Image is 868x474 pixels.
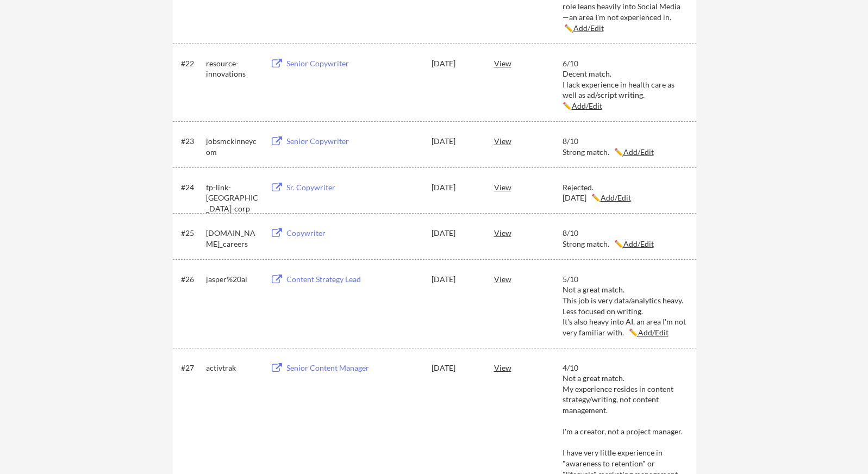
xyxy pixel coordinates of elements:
[432,228,479,239] div: [DATE]
[432,274,479,285] div: [DATE]
[206,363,260,373] div: activtrak
[432,363,479,373] div: [DATE]
[494,223,563,242] div: View
[206,228,260,249] div: [DOMAIN_NAME]_careers
[638,328,669,337] u: Add/Edit
[494,53,563,73] div: View
[494,177,563,197] div: View
[432,182,479,193] div: [DATE]
[432,136,479,147] div: [DATE]
[286,228,421,239] div: Copywriter
[181,58,202,69] div: #22
[181,274,202,285] div: #26
[494,358,563,377] div: View
[623,239,654,248] u: Add/Edit
[286,58,421,69] div: Senior Copywriter
[563,274,686,338] div: 5/10 Not a great match. This job is very data/analytics heavy. Less focused on writing. It's also...
[286,363,421,373] div: Senior Content Manager
[181,228,202,239] div: #25
[286,182,421,193] div: Sr. Copywriter
[206,136,260,157] div: jobsmckinneycom
[432,58,479,69] div: [DATE]
[206,182,260,214] div: tp-link-[GEOGRAPHIC_DATA]-corp
[181,182,202,193] div: #24
[181,136,202,147] div: #23
[601,193,631,202] u: Add/Edit
[206,274,260,285] div: jasper%20ai
[573,23,604,33] u: Add/Edit
[181,363,202,373] div: #27
[623,147,654,157] u: Add/Edit
[494,131,563,151] div: View
[563,228,686,249] div: 8/10 Strong match. ✏️
[286,136,421,147] div: Senior Copywriter
[572,101,602,110] u: Add/Edit
[563,182,686,203] div: Rejected. [DATE] ✏️
[563,136,686,157] div: 8/10 Strong match. ✏️
[563,58,686,111] div: 6/10 Decent match. I lack experience in health care as well as ad/script writing. ✏️
[286,274,421,285] div: Content Strategy Lead
[494,269,563,289] div: View
[206,58,260,79] div: resource-innovations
